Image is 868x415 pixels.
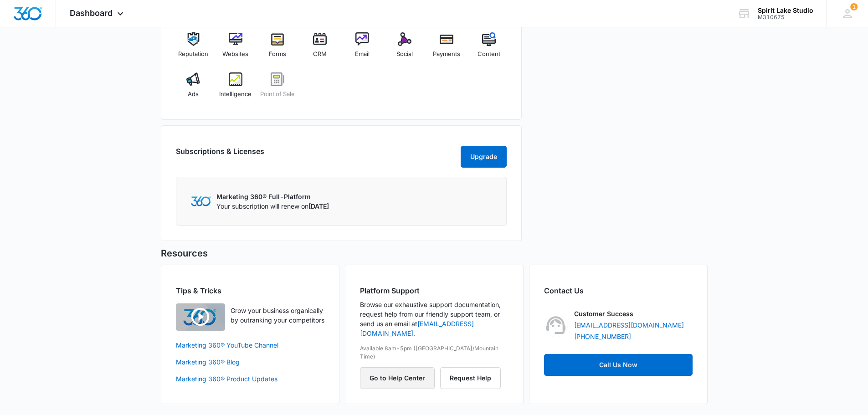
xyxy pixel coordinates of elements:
[176,146,264,164] h2: Subscriptions & Licenses
[219,90,252,99] span: Intelligence
[176,303,225,331] img: Quick Overview Video
[472,32,507,65] a: Content
[396,50,413,59] span: Social
[176,340,324,350] a: Marketing 360® YouTube Channel
[260,32,295,65] a: Forms
[176,357,324,367] a: Marketing 360® Blog
[178,50,208,59] span: Reputation
[850,3,858,10] span: 1
[429,32,464,65] a: Payments
[850,3,858,10] div: notifications count
[260,72,295,105] a: Point of Sale
[218,32,253,65] a: Websites
[440,374,501,382] a: Request Help
[216,192,329,201] p: Marketing 360® Full-Platform
[360,344,508,361] p: Available 8am-5pm ([GEOGRAPHIC_DATA]/Mountain Time)
[478,50,500,59] span: Content
[355,50,370,59] span: Email
[218,72,253,105] a: Intelligence
[360,367,435,389] button: Go to Help Center
[260,90,295,99] span: Point of Sale
[216,201,329,211] p: Your subscription will renew on
[176,285,324,296] h2: Tips & Tricks
[440,367,501,389] button: Request Help
[360,374,440,382] a: Go to Help Center
[360,285,508,296] h2: Platform Support
[387,32,422,65] a: Social
[303,32,338,65] a: CRM
[222,50,248,59] span: Websites
[574,332,631,341] a: [PHONE_NUMBER]
[70,8,113,18] span: Dashboard
[461,146,507,168] button: Upgrade
[313,50,327,59] span: CRM
[758,7,813,14] div: account name
[544,313,568,337] img: Customer Success
[574,320,684,330] a: [EMAIL_ADDRESS][DOMAIN_NAME]
[161,246,708,260] h5: Resources
[176,374,324,384] a: Marketing 360® Product Updates
[544,285,693,296] h2: Contact Us
[176,32,211,65] a: Reputation
[176,72,211,105] a: Ads
[758,14,813,20] div: account id
[345,32,380,65] a: Email
[269,50,286,59] span: Forms
[308,202,329,210] span: [DATE]
[231,306,324,325] p: Grow your business organically by outranking your competitors
[188,90,199,99] span: Ads
[360,300,508,338] p: Browse our exhaustive support documentation, request help from our friendly support team, or send...
[544,354,693,376] a: Call Us Now
[574,309,633,318] p: Customer Success
[433,50,460,59] span: Payments
[191,196,211,206] img: Marketing 360 Logo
